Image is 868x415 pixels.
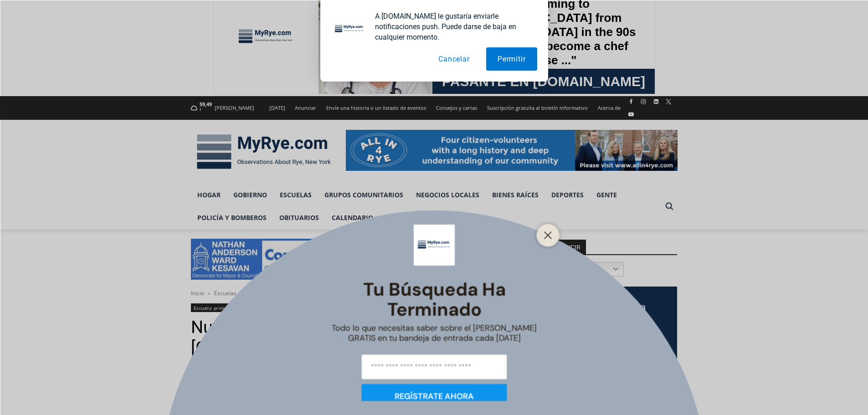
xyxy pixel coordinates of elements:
img: icono de notificación [331,11,368,47]
font: A [DOMAIN_NAME] le gustaría enviarle notificaciones push. Puede darse de baja en cualquier momento. [375,12,516,41]
div: "The first chef I interviewed talked about coming to [GEOGRAPHIC_DATA] from [GEOGRAPHIC_DATA] in ... [230,0,431,88]
font: Permitir [498,55,525,63]
button: Cancelar [427,47,481,71]
font: Pasante en [DOMAIN_NAME] [229,93,432,108]
font: Cancelar [438,55,469,63]
a: Pasante en [DOMAIN_NAME] [219,88,442,113]
button: Permitir [486,47,537,71]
